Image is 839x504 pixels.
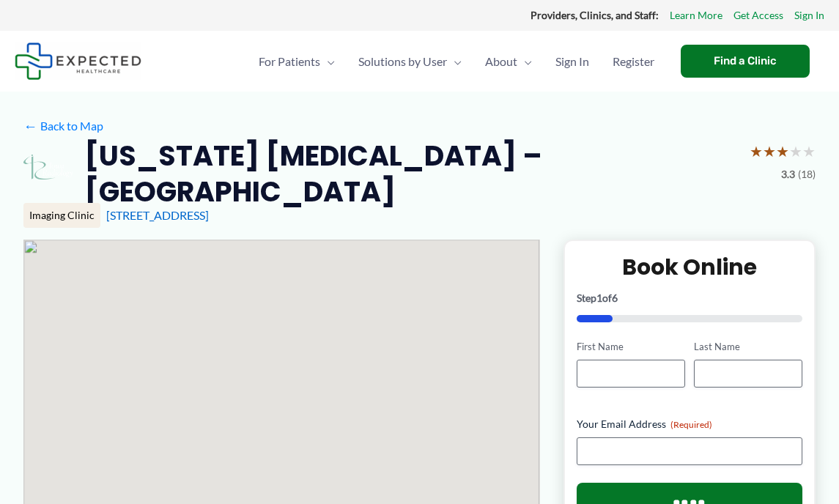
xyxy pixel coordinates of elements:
label: Your Email Address [577,417,802,431]
a: ←Back to Map [23,115,103,137]
span: 3.3 [781,165,795,184]
span: Menu Toggle [517,36,532,87]
strong: Providers, Clinics, and Staff: [531,9,659,21]
label: First Name [577,340,685,354]
a: AboutMenu Toggle [473,36,544,87]
span: (18) [798,165,816,184]
span: ← [23,119,37,133]
a: Find a Clinic [681,45,810,78]
span: ★ [789,138,802,165]
span: ★ [763,138,776,165]
span: Register [613,36,654,87]
h2: [US_STATE] [MEDICAL_DATA] – [GEOGRAPHIC_DATA] [84,138,738,210]
a: Sign In [544,36,601,87]
span: Menu Toggle [447,36,462,87]
a: For PatientsMenu Toggle [247,36,347,87]
a: Sign In [794,6,824,25]
span: 1 [596,292,602,304]
label: Last Name [694,340,802,354]
a: Learn More [670,6,722,25]
p: Step of [577,293,802,303]
span: ★ [750,138,763,165]
nav: Primary Site Navigation [247,36,666,87]
a: Solutions by UserMenu Toggle [347,36,473,87]
span: About [485,36,517,87]
span: Sign In [555,36,589,87]
span: (Required) [670,419,712,430]
h2: Book Online [577,253,802,281]
a: Get Access [733,6,783,25]
img: Expected Healthcare Logo - side, dark font, small [15,42,141,80]
a: Register [601,36,666,87]
span: ★ [776,138,789,165]
div: Imaging Clinic [23,203,100,228]
span: 6 [612,292,618,304]
a: [STREET_ADDRESS] [106,208,209,222]
span: Solutions by User [358,36,447,87]
span: Menu Toggle [320,36,335,87]
span: For Patients [259,36,320,87]
span: ★ [802,138,816,165]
